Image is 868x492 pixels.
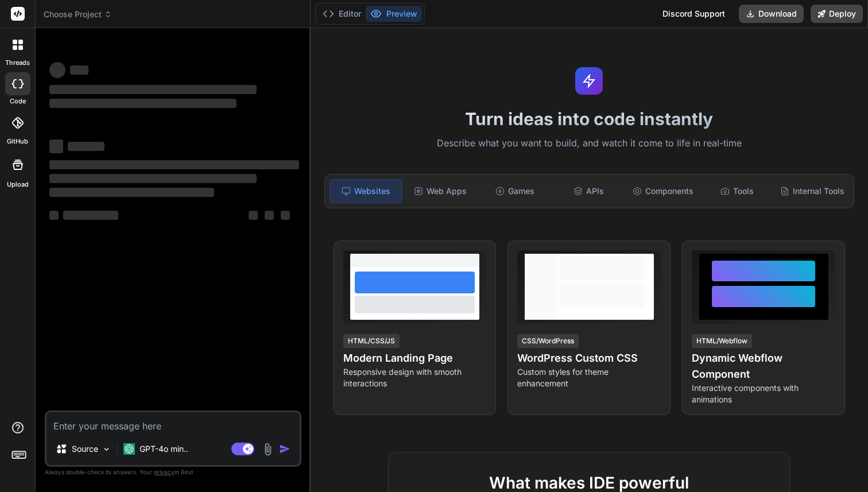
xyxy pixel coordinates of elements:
label: Upload [7,180,29,189]
img: GPT-4o mini [123,443,135,455]
span: ‌ [49,188,214,197]
button: Download [739,5,804,23]
img: icon [279,443,290,455]
img: Pick Models [102,444,111,454]
div: Tools [702,179,773,203]
p: Custom styles for theme enhancement [517,366,661,389]
p: Source [72,443,98,455]
button: Preview [366,6,422,22]
span: privacy [154,468,175,475]
div: HTML/CSS/JS [343,334,400,348]
label: GitHub [7,137,28,146]
div: Games [479,179,551,203]
span: ‌ [249,211,258,220]
span: ‌ [49,99,237,108]
label: threads [5,58,30,68]
div: Web Apps [405,179,476,203]
div: Internal Tools [776,179,849,203]
span: ‌ [281,211,290,220]
img: attachment [261,443,274,456]
span: ‌ [63,211,118,220]
h4: Dynamic Webflow Component [692,350,835,382]
p: Interactive components with animations [692,382,835,405]
p: Describe what you want to build, and watch it come to life in real-time [317,136,862,151]
div: APIs [553,179,625,203]
span: ‌ [68,142,104,151]
div: Components [627,179,699,203]
p: Always double-check its answers. Your in Bind [45,467,301,478]
h4: Modern Landing Page [343,350,487,366]
h4: WordPress Custom CSS [517,350,661,366]
span: ‌ [49,62,65,78]
span: ‌ [70,65,88,75]
span: Choose Project [44,9,112,20]
div: Websites [330,179,402,203]
div: HTML/Webflow [692,334,752,348]
span: ‌ [265,211,274,220]
span: ‌ [49,211,59,220]
button: Deploy [811,5,863,23]
span: ‌ [49,85,257,94]
span: ‌ [49,160,299,169]
p: GPT-4o min.. [139,443,188,455]
p: Responsive design with smooth interactions [343,366,487,389]
div: Discord Support [656,5,732,23]
span: ‌ [49,140,63,153]
button: Editor [318,6,366,22]
label: code [10,96,26,106]
h1: Turn ideas into code instantly [317,109,862,129]
div: CSS/WordPress [517,334,579,348]
span: ‌ [49,174,257,183]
